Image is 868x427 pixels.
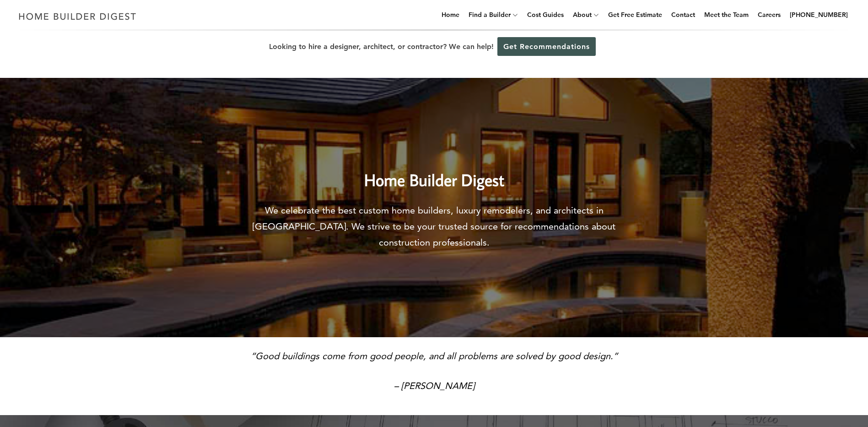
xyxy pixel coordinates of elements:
h2: Home Builder Digest [240,151,629,192]
em: “Good buildings come from good people, and all problems are solved by good design.” [251,350,618,361]
p: We celebrate the best custom home builders, luxury remodelers, and architects in [GEOGRAPHIC_DATA... [240,203,629,251]
em: – [PERSON_NAME] [394,380,474,391]
a: Get Recommendations [497,37,596,56]
img: Home Builder Digest [15,7,140,25]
